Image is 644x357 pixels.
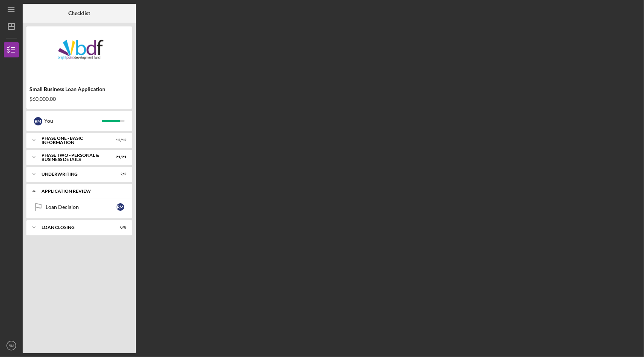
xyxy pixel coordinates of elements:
[113,225,126,230] div: 0 / 8
[41,172,108,176] div: Underwriting
[41,225,108,230] div: Loan Closing
[46,204,117,210] div: Loan Decision
[113,155,126,159] div: 21 / 21
[44,114,102,127] div: You
[26,30,132,76] img: Product logo
[113,172,126,176] div: 2 / 2
[29,96,129,102] div: $60,000.00
[117,203,124,211] div: R M
[29,86,129,92] div: Small Business Loan Application
[30,199,128,215] a: Loan DecisionRM
[113,138,126,142] div: 12 / 12
[41,189,123,193] div: Application Review
[4,338,19,353] button: RM
[9,344,14,348] text: RM
[34,117,42,125] div: R M
[41,136,108,145] div: Phase One - Basic Information
[41,153,108,162] div: PHASE TWO - PERSONAL & BUSINESS DETAILS
[68,10,90,16] b: Checklist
